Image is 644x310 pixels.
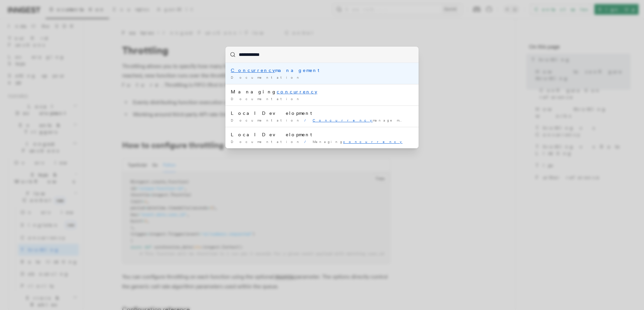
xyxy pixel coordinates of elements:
[231,110,413,117] div: Local Development
[231,118,302,122] span: Documentation
[304,118,310,122] span: /
[313,140,402,144] span: Managing
[231,68,275,73] mark: Concurrency
[313,118,416,122] span: management
[231,131,413,138] div: Local Development
[313,118,373,122] mark: Concurrency
[231,67,413,74] div: management
[277,89,317,94] mark: concurrency
[343,140,402,144] mark: concurrency
[231,88,413,95] div: Managing
[231,140,302,144] span: Documentation
[231,75,302,79] span: Documentation
[304,140,310,144] span: /
[231,97,302,101] span: Documentation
